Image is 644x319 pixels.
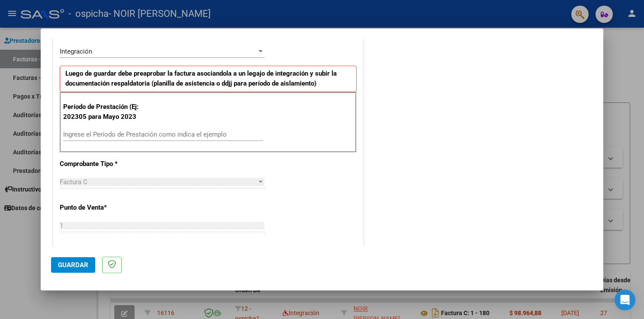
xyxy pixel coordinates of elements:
span: Factura C [60,178,87,186]
strong: Luego de guardar debe preaprobar la factura asociandola a un legajo de integración y subir la doc... [65,70,337,87]
span: Guardar [58,261,88,269]
p: Comprobante Tipo * [60,159,149,169]
span: Integración [60,48,92,55]
div: Open Intercom Messenger [615,290,635,310]
p: Punto de Venta [60,203,149,213]
p: Período de Prestación (Ej: 202305 para Mayo 2023 [63,102,150,121]
button: Guardar [51,257,95,273]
